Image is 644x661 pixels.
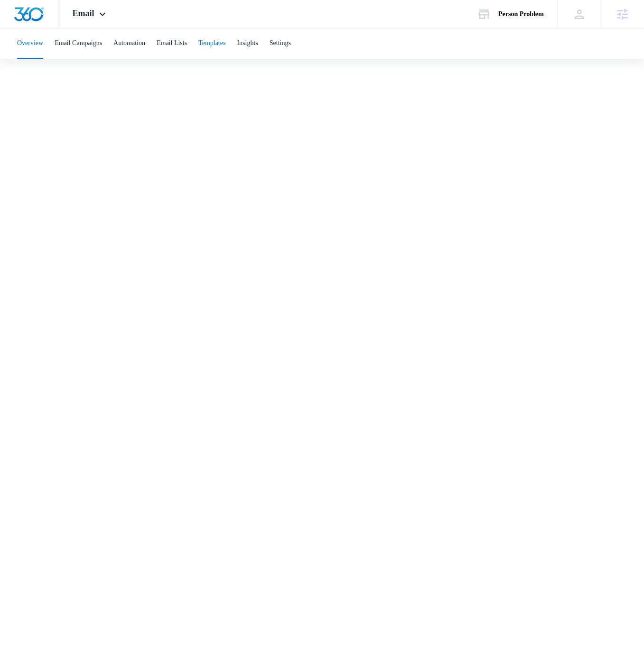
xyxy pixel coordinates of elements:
[73,9,94,19] span: Email
[157,28,187,59] button: Email Lists
[113,28,145,59] button: Automation
[198,28,225,59] button: Templates
[17,28,43,59] button: Overview
[270,28,291,59] button: Settings
[55,28,102,59] button: Email Campaigns
[237,28,258,59] button: Insights
[498,10,544,18] div: account name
